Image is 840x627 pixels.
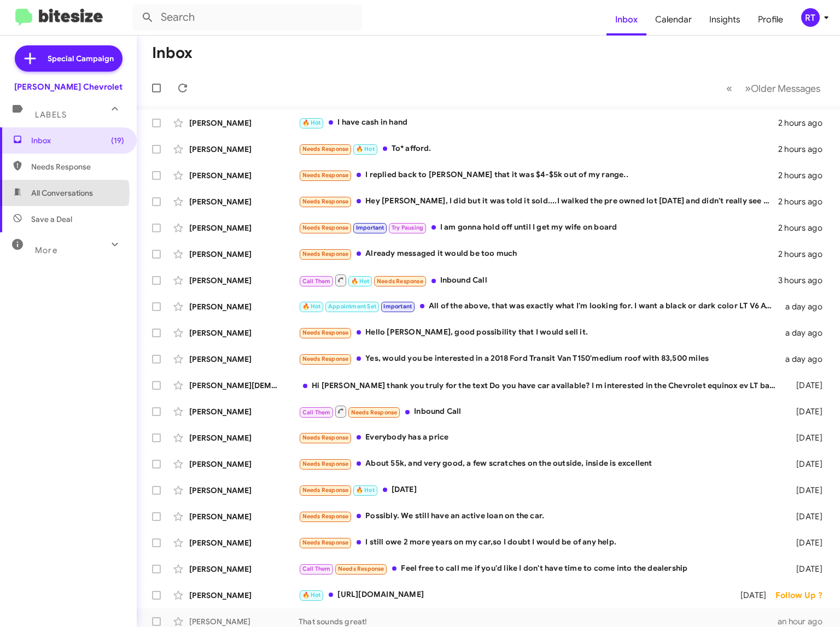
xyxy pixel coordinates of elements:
span: Needs Response [302,329,349,336]
div: [DATE] [783,564,831,575]
span: 🔥 Hot [302,591,321,599]
nav: Page navigation example [720,77,827,99]
div: About 55k, and very good, a few scratches on the outside, inside is excellent [299,458,783,470]
span: Important [356,224,384,231]
div: I am gonna hold off until I get my wife on board [299,221,778,234]
div: [PERSON_NAME] [189,511,299,522]
div: Already messaged it would be too much [299,248,778,260]
span: 🔥 Hot [302,119,321,126]
span: Needs Response [351,409,398,416]
div: RT [801,8,820,27]
span: Inbox [31,135,124,146]
div: an hour ago [778,616,831,627]
div: I still owe 2 more years on my car,so I doubt I would be of any help. [299,536,783,549]
span: Appointment Set [328,303,376,310]
span: » [745,81,751,95]
span: Needs Response [302,198,349,205]
a: Calendar [646,4,701,36]
a: Inbox [606,4,646,36]
button: Previous [720,77,739,99]
span: Labels [35,110,67,120]
div: [PERSON_NAME] [189,485,299,496]
div: [DATE] [299,484,783,496]
div: [PERSON_NAME] [189,249,299,260]
span: Needs Response [302,539,349,546]
span: « [726,81,732,95]
div: a day ago [783,301,831,312]
a: Special Campaign [15,45,122,72]
span: Needs Response [302,460,349,467]
span: More [35,245,57,255]
input: Search [132,4,362,31]
div: [DATE] [783,380,831,391]
span: Needs Response [31,161,124,172]
span: (19) [111,135,124,146]
div: a day ago [783,327,831,338]
div: [PERSON_NAME] [189,459,299,470]
button: Next [738,77,827,99]
span: Needs Response [302,145,349,153]
div: [PERSON_NAME] [189,301,299,312]
div: [DATE] [783,432,831,443]
div: All of the above, that was exactly what I'm looking for. I want a black or dark color LT V6 AWD b... [299,300,783,313]
span: Call Them [302,565,331,572]
div: 2 hours ago [778,118,831,128]
div: [PERSON_NAME] [189,118,299,128]
div: Everybody has a price [299,431,783,444]
div: [PERSON_NAME] [189,564,299,575]
div: a day ago [783,354,831,365]
span: 🔥 Hot [351,278,370,285]
div: [PERSON_NAME] [189,275,299,286]
div: That sounds great! [299,616,778,627]
div: Hi [PERSON_NAME] thank you truly for the text Do you have car available? I m interested in the Ch... [299,380,783,391]
span: 🔥 Hot [302,303,321,310]
div: [PERSON_NAME] [189,354,299,365]
span: Save a Deal [31,214,72,225]
div: 3 hours ago [778,275,831,286]
span: Needs Response [302,513,349,520]
h1: Inbox [152,44,192,62]
div: 2 hours ago [778,170,831,181]
div: [DATE] [731,590,775,601]
span: Important [383,303,412,310]
div: Inbound Call [299,273,778,287]
span: 🔥 Hot [356,487,375,494]
span: Special Campaign [48,53,114,64]
div: Inbound Call [299,405,783,418]
div: To* afford. [299,143,778,155]
div: Yes, would you be interested in a 2018 Ford Transit Van T150'medium roof with 83,500 miles [299,353,783,365]
span: 🔥 Hot [356,145,375,153]
span: Needs Response [302,224,349,231]
div: Hello [PERSON_NAME], good possibility that I would sell it. [299,326,783,339]
div: [PERSON_NAME] [189,144,299,155]
a: Insights [701,4,749,36]
div: I have cash in hand [299,116,778,129]
div: [PERSON_NAME] [189,170,299,181]
div: I replied back to [PERSON_NAME] that it was $4-$5k out of my range.. [299,169,778,181]
div: [PERSON_NAME] Chevrolet [14,81,122,92]
span: Needs Response [338,565,384,572]
div: [DATE] [783,406,831,417]
span: Needs Response [302,487,349,494]
div: [PERSON_NAME] [189,432,299,443]
div: Feel free to call me if you'd like I don't have time to come into the dealership [299,562,783,575]
button: RT [792,8,828,27]
span: All Conversations [31,187,93,198]
a: Profile [749,4,792,36]
div: [DATE] [783,459,831,470]
span: Needs Response [377,278,423,285]
div: Possibly. We still have an active loan on the car. [299,510,783,523]
span: Older Messages [751,83,820,95]
span: Needs Response [302,250,349,257]
span: Try Pausing [392,224,423,231]
div: [DATE] [783,485,831,496]
div: Hey [PERSON_NAME], I did but it was told it sold....I walked the pre owned lot [DATE] and didn't ... [299,195,778,208]
span: Call Them [302,409,331,416]
div: [PERSON_NAME] [189,406,299,417]
div: [PERSON_NAME] [189,590,299,601]
span: Needs Response [302,172,349,179]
